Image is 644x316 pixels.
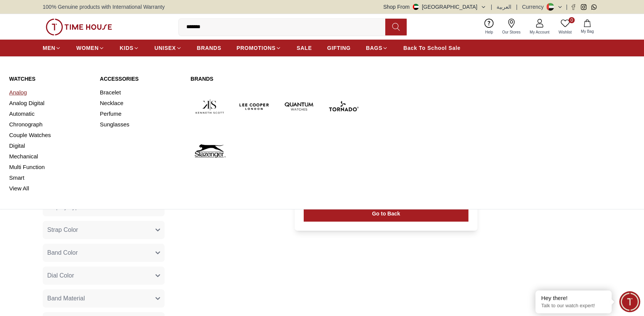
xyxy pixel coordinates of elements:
[9,119,91,130] a: Chronograph
[43,267,165,285] button: Dial Color
[9,87,91,98] a: Analog
[554,17,576,37] a: 0Wishlist
[578,29,597,34] span: My Bag
[481,17,498,37] a: Help
[383,3,486,11] button: Shop From[GEOGRAPHIC_DATA]
[497,3,511,11] button: العربية
[527,29,553,35] span: My Account
[541,303,606,309] p: Talk to our watch expert!
[491,3,492,11] span: |
[9,98,91,109] a: Analog Digital
[366,44,382,52] span: BAGS
[191,75,363,83] a: Brands
[522,3,547,11] div: Currency
[43,244,165,262] button: Band Color
[47,248,78,257] span: Band Color
[499,29,524,35] span: Our Stores
[100,87,181,98] a: Bracelet
[576,18,598,36] button: My Bag
[516,3,517,11] span: |
[76,41,104,55] a: WOMEN
[296,44,312,52] span: SALE
[403,44,460,52] span: Back To School Sale
[570,4,576,10] a: Facebook
[327,41,351,55] a: GIFTING
[591,4,597,10] a: Whatsapp
[413,4,419,10] img: United Arab Emirates
[9,151,91,162] a: Mechanical
[482,29,496,35] span: Help
[569,17,575,23] span: 0
[566,3,567,11] span: |
[403,41,460,55] a: Back To School Sale
[581,4,586,10] a: Instagram
[191,132,229,170] img: Slazenger
[237,44,276,52] span: PROMOTIONS
[100,98,181,109] a: Necklace
[76,44,99,52] span: WOMEN
[43,289,165,308] button: Band Material
[100,109,181,119] a: Perfume
[9,172,91,183] a: Smart
[296,41,312,55] a: SALE
[9,75,91,83] a: Watches
[541,294,606,302] div: Hey there!
[304,206,468,222] button: Go to Back
[191,87,229,126] img: Kenneth Scott
[556,29,575,35] span: Wishlist
[324,87,363,126] img: Tornado
[9,140,91,151] a: Digital
[100,75,181,83] a: Accessories
[154,41,181,55] a: UNISEX
[120,44,133,52] span: KIDS
[47,225,78,235] span: Strap Color
[43,41,61,55] a: MEN
[9,183,91,194] a: View All
[100,119,181,130] a: Sunglasses
[619,291,640,312] div: Chat Widget
[366,41,388,55] a: BAGS
[47,294,85,303] span: Band Material
[280,87,318,126] img: Quantum
[154,44,176,52] span: UNISEX
[43,221,165,239] button: Strap Color
[197,41,221,55] a: BRANDS
[498,17,525,37] a: Our Stores
[120,41,139,55] a: KIDS
[9,130,91,140] a: Couple Watches
[237,41,282,55] a: PROMOTIONS
[9,109,91,119] a: Automatic
[9,162,91,172] a: Multi Function
[235,87,274,126] img: Lee Cooper
[197,44,221,52] span: BRANDS
[43,44,55,52] span: MEN
[47,271,74,280] span: Dial Color
[46,19,112,35] img: ...
[327,44,351,52] span: GIFTING
[43,3,165,11] span: 100% Genuine products with International Warranty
